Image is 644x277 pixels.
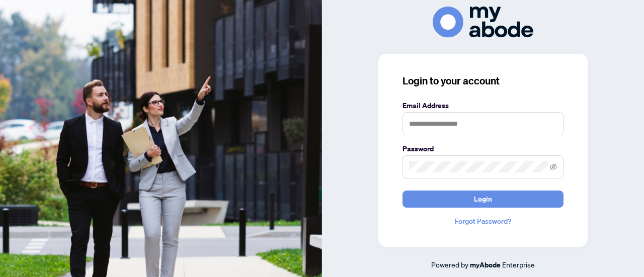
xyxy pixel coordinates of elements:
h3: Login to your account [403,74,563,88]
label: Email Address [403,100,563,111]
span: Powered by [431,260,468,269]
a: Forgot Password? [403,216,563,227]
label: Password [403,143,563,154]
span: Enterprise [502,260,535,269]
button: Login [403,191,563,208]
img: ma-logo [433,7,533,37]
a: myAbode [470,259,501,270]
span: eye-invisible [550,163,557,170]
span: Login [474,191,492,207]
